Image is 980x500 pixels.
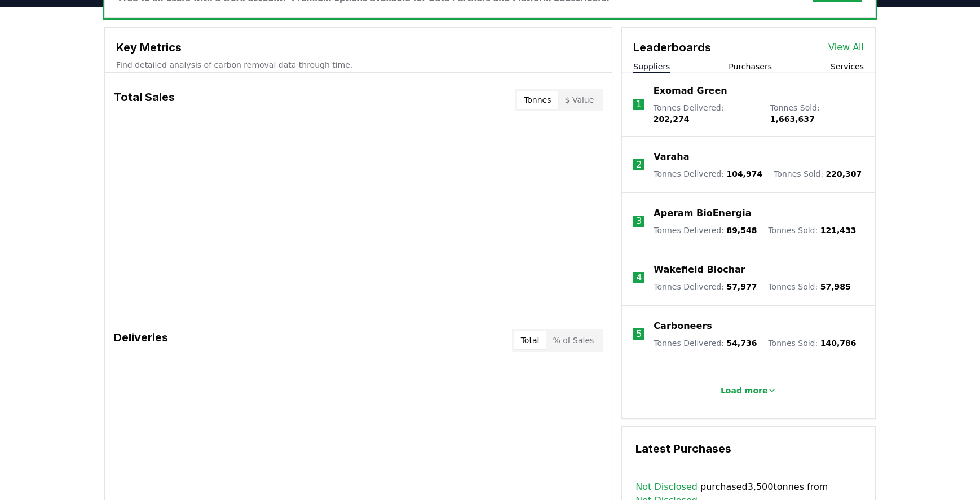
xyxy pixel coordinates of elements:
[116,39,601,56] h3: Key Metrics
[770,102,864,125] p: Tonnes Sold :
[514,331,546,349] button: Total
[820,339,857,348] span: 140,786
[712,379,786,402] button: Load more
[654,84,727,98] a: Exomad Green
[654,207,751,220] a: Aperam BioEnergia
[726,282,757,291] span: 57,977
[770,115,815,124] span: 1,663,637
[726,169,762,178] span: 104,974
[654,168,762,179] p: Tonnes Delivered :
[116,59,601,71] p: Find detailed analysis of carbon removal data through time.
[654,319,712,333] a: Carboneers
[654,225,757,236] p: Tonnes Delivered :
[654,102,759,125] p: Tonnes Delivered :
[729,61,772,72] button: Purchasers
[768,281,850,292] p: Tonnes Sold :
[654,263,745,277] a: Wakefield Biochar
[654,281,757,292] p: Tonnes Delivered :
[726,226,757,235] span: 89,548
[114,89,175,111] h3: Total Sales
[654,337,757,349] p: Tonnes Delivered :
[114,329,168,352] h3: Deliveries
[721,385,768,396] p: Load more
[774,168,862,179] p: Tonnes Sold :
[633,61,670,72] button: Suppliers
[654,150,689,164] a: Varaha
[826,169,862,178] span: 220,307
[654,115,690,124] span: 202,274
[768,337,856,349] p: Tonnes Sold :
[517,91,558,109] button: Tonnes
[636,98,642,111] p: 1
[636,214,642,228] p: 3
[635,480,698,494] a: Not Disclosed
[636,271,642,284] p: 4
[828,41,864,54] a: View All
[635,440,862,457] h3: Latest Purchases
[820,282,851,291] span: 57,985
[636,158,642,172] p: 2
[768,225,856,236] p: Tonnes Sold :
[820,226,857,235] span: 121,433
[636,327,642,341] p: 5
[546,331,601,349] button: % of Sales
[831,61,864,72] button: Services
[558,91,601,109] button: $ Value
[726,339,757,348] span: 54,736
[633,39,711,56] h3: Leaderboards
